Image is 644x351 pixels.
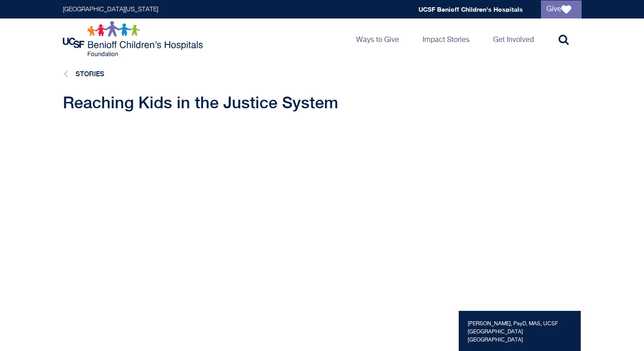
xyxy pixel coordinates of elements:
[415,18,477,59] a: Impact Stories
[63,6,158,13] a: [GEOGRAPHIC_DATA][US_STATE]
[63,93,338,112] span: Reaching Kids in the Justice System
[349,18,406,59] a: Ways to Give
[75,70,104,78] a: Stories
[418,5,523,13] a: UCSF Benioff Children's Hospitals
[541,0,582,18] a: Give
[486,18,541,59] a: Get Involved
[63,21,205,57] img: Logo for UCSF Benioff Children's Hospitals Foundation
